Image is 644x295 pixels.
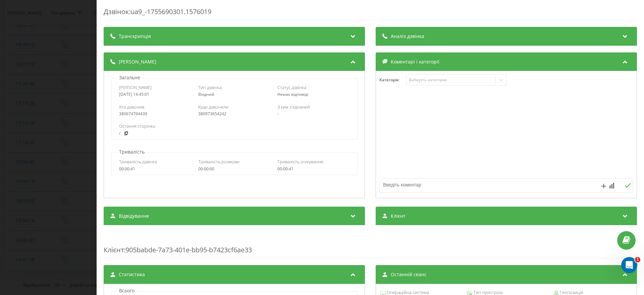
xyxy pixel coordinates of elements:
div: 00:00:00 [198,167,270,171]
div: - [277,112,350,116]
span: Відвідування [119,213,149,219]
span: [PERSON_NAME] [119,58,156,65]
span: Аналіз дзвінка [391,33,424,40]
span: Тривалість очікування [277,159,323,165]
span: Клієнт [391,213,406,219]
div: 00:00:41 [119,167,191,171]
div: Виберіть категорію [409,77,493,83]
iframe: Intercom live chat [621,257,637,273]
span: 1 [635,257,640,262]
h4: Категорія : [379,78,406,82]
span: Статистика [119,271,145,278]
span: Немає відповіді [277,91,308,97]
div: 00:00:41 [277,167,350,171]
span: Остання сторінка [119,123,155,129]
span: Транскрипція [119,33,151,40]
p: Загальне [117,74,142,81]
p: Всього [117,287,136,294]
p: Тривалість [117,149,146,155]
span: Останній сеанс [391,271,427,278]
div: 380674794439 [119,112,191,116]
span: Тип дзвінка [198,84,222,90]
div: [DATE] 14:45:01 [119,92,191,97]
div: Дзвінок : ua9_-1755690301.1576019 [104,7,637,20]
span: Тривалість розмови [198,159,239,165]
span: Куди дзвонили [198,104,228,110]
span: Хто дзвонив [119,104,144,110]
span: [PERSON_NAME] [119,84,152,90]
div: : 905babde-7a73-401e-bb95-b7423cf6ae33 [104,232,637,258]
span: Коментарі і категорії [391,58,439,65]
span: З ким з'єднаний [277,104,310,110]
span: Клієнт [104,245,124,254]
div: 380973654242 [198,112,270,116]
span: Статус дзвінка [277,84,306,90]
span: Вхідний [198,91,214,97]
span: Тривалість дзвінка [119,159,157,165]
a: / [119,131,120,136]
